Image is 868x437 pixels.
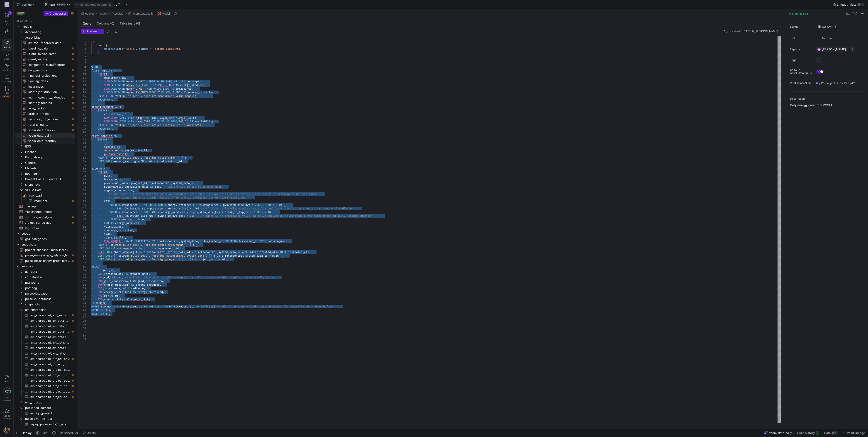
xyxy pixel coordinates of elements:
[2,39,12,51] a: Editor
[15,67,75,73] a: daily_records​​​​​​​​​​
[15,84,75,89] div: Press SPACE to select this row.
[15,340,75,345] a: am_sharepoint_am_data_table_fx​​​​​​​​​
[15,345,75,351] a: am_sharepoint_am_data_table_gef​​​​​​​​​
[817,25,821,29] img: No status
[139,47,149,51] span: schema
[30,367,70,372] span: am_sharepoint_project_costs_epra​​​​​​​​​
[15,356,75,361] a: am_sharepoint_project_costs_aar_detail​​​​​​​​​
[15,329,75,334] a: am_sharepoint_am_data_recorded_data_pre_2024​​​​​​​​​
[25,253,70,258] span: pulse_emissionspv_balance_historical​​​​​​​
[817,25,836,29] span: No Status
[25,187,75,193] span: VCOM Data
[172,83,174,87] span: )
[816,35,834,41] button: No tierNo Tier
[15,62,75,67] a: component_manufacturer​​​​​​​​​​
[93,54,95,58] span: }
[81,43,86,47] div: 2
[15,367,75,372] a: am_sharepoint_project_costs_epra​​​​​​​​​
[28,117,70,122] span: technical_projections​​​​​​​​​​
[837,3,856,6] span: Lineage view
[81,40,86,43] div: 1
[30,313,70,318] span: am_sharepoint_acc_invoices_consolidated_tab​​​​​​​​​
[28,84,70,89] span: insurances​​​​​​​​​​
[28,138,70,144] span: vcom_data_monthly​​​​​​​​​​
[81,83,86,87] div: 13
[81,65,86,69] div: 8
[15,334,75,340] a: am_sharepoint_am_data_table_baseline​​​​​​​​​
[22,3,32,6] span: ecoligo
[25,35,75,40] span: Asset Mgt
[22,24,75,29] span: models
[30,422,70,427] span: mysql_pulse_ecoligo_project​​​​​​​​​
[125,47,136,51] span: 'table'
[15,204,75,209] a: mashup​​​​​​​​​​
[25,247,70,253] span: project_snapshot_main_incremental​​​​​​​
[15,214,75,220] a: portfolio_model_vw​​​​​​​​​​
[792,12,808,15] span: Materialized
[56,3,66,6] span: default
[2,69,11,71] span: Monitor
[204,83,206,87] span: ,
[15,247,75,253] a: project_snapshot_main_incremental​​​​​​​
[16,20,28,23] div: All assets
[153,47,182,51] span: 'schema_asset_mgt'
[81,29,99,34] button: Preview
[98,11,109,16] button: models
[30,356,70,361] span: am_sharepoint_project_costs_aar_detail​​​​​​​​​
[34,198,70,204] span: vcom_api​​​​​​​​​
[25,302,75,307] span: snapshots
[15,138,75,144] a: vcom_data_monthly​​​​​​​​​​
[133,80,134,83] span: =
[15,46,75,51] a: baseline_data​​​​​​​​​​
[158,12,161,15] img: undefined
[176,83,179,87] span: AS
[30,373,70,378] span: am_sharepoint_project_costs_insurance_claims​​​​​​​​​
[123,47,125,51] span: =
[118,80,125,83] span: WHEN
[28,100,70,106] span: monthly_records​​​​​​​​​​
[25,307,75,312] span: am_sharepoint​​​​​​​​
[15,416,75,421] a: pulse_fivetran_test​​​​​​​​
[25,291,75,296] span: pulse_database
[22,242,75,247] span: snapshots
[25,204,70,209] span: mashup​​​​​​​​​​
[15,95,75,100] a: monthly_record_extended​​​​​​​​​​
[5,91,9,94] span: PRs
[25,280,75,285] span: marketing
[81,54,86,58] div: 5
[28,111,70,116] span: project_entities​​​​​​​​​​
[134,83,149,87] span: 'E_Z_EVU'
[110,83,117,87] span: CASE
[841,429,867,437] button: Point lineage
[30,329,70,334] span: am_sharepoint_am_data_recorded_data_pre_2024​​​​​​​​​
[163,87,168,91] span: END
[168,83,172,87] span: END
[15,116,75,122] a: technical_projections​​​​​​​​​​
[30,345,70,351] span: am_sharepoint_am_data_table_gef​​​​​​​​​
[15,78,75,84] div: Press SPACE to select this row.
[790,25,813,28] span: Status
[104,76,125,80] span: measurment_id
[156,80,164,83] span: VALUE
[50,429,80,437] button: Build scheduler
[795,429,821,437] button: Build history
[15,133,75,138] a: vcom_data_daily​​​​​​​​​​
[15,133,75,138] div: Press SPACE to select this row.
[150,47,152,51] span: =
[3,95,10,98] span: Beta
[25,215,70,220] span: portfolio_model_vw​​​​​​​​​​
[15,394,75,400] a: am_sharepoint_project_costs_project_costs​​​​​​​​​
[15,51,75,56] a: client_invoice_rates​​​​​​​​​​
[133,87,134,91] span: =
[104,83,109,87] span: SUM
[81,80,86,83] div: 12
[15,73,75,78] div: Press SPACE to select this row.
[29,193,75,198] span: vcom_api​​​​​​​​
[120,22,140,25] span: Table tests
[28,40,70,46] span: am_tool_recorded_data​​​​​​​​​​
[114,69,117,72] span: AS
[25,405,75,410] span: published_dataset​​​​​​​​
[25,29,75,35] span: Accounting
[2,80,11,83] span: Catalog
[2,414,11,420] span: Space settings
